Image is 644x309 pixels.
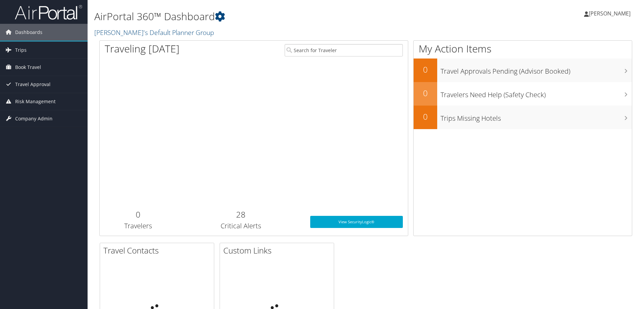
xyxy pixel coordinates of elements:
h1: AirPortal 360™ Dashboard [94,9,456,24]
span: Risk Management [15,93,56,110]
a: 0Trips Missing Hotels [414,106,632,129]
h3: Trips Missing Hotels [441,110,632,123]
span: [PERSON_NAME] [589,10,631,17]
img: airportal-logo.png [15,4,82,20]
a: [PERSON_NAME]'s Default Planner Group [94,28,216,37]
span: Book Travel [15,59,41,76]
h2: Custom Links [223,245,334,256]
h2: 0 [414,64,437,75]
a: 0Travelers Need Help (Safety Check) [414,82,632,106]
h3: Travelers [105,221,172,231]
h3: Travel Approvals Pending (Advisor Booked) [441,63,632,76]
h2: 0 [105,209,172,220]
span: Trips [15,42,27,59]
a: [PERSON_NAME] [584,3,637,24]
span: Company Admin [15,110,53,127]
h2: 0 [414,111,437,122]
a: View SecurityLogic® [310,216,403,228]
h2: Travel Contacts [103,245,214,256]
span: Travel Approval [15,76,51,93]
span: Dashboards [15,24,42,41]
h3: Critical Alerts [182,221,300,231]
h1: Traveling [DATE] [105,42,180,56]
h3: Travelers Need Help (Safety Check) [441,87,632,100]
a: 0Travel Approvals Pending (Advisor Booked) [414,59,632,82]
h2: 28 [182,209,300,220]
input: Search for Traveler [285,44,403,56]
h1: My Action Items [414,42,632,56]
h2: 0 [414,87,437,99]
